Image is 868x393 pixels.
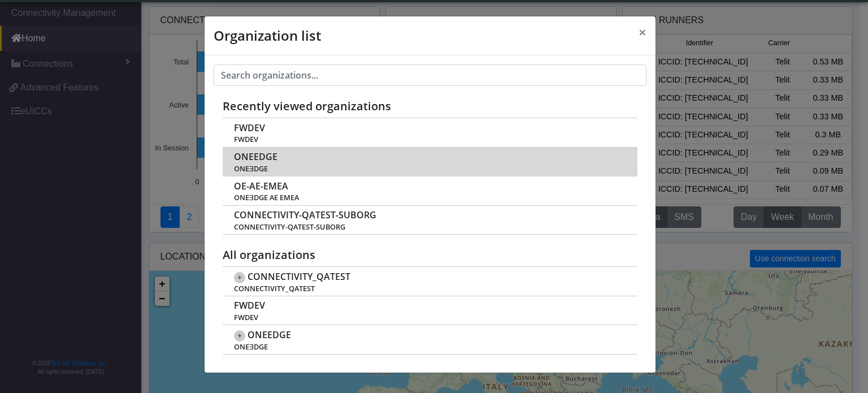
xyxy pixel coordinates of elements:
input: Search organizations... [214,64,646,86]
span: CONNECTIVITY_QATEST [234,284,625,293]
span: FWDEV [234,123,265,133]
span: ONEEDGE [234,152,277,162]
span: CONNECTIVITY-QATEST-SUBORG [234,210,376,221]
span: FWDEV [234,313,625,322]
span: OE-AE-EMEA [234,181,288,192]
h5: Recently viewed organizations [223,100,637,113]
h5: All organizations [223,248,637,262]
span: + [234,272,245,283]
span: CONNECTIVITY-QATEST-SUBORG [234,223,625,231]
span: + [234,330,245,342]
span: × [639,23,646,41]
span: ONEƎDGE [234,165,625,173]
span: FWDEV [234,300,265,311]
span: FWDEV [234,135,625,144]
span: ONEƎDGE AE EMEA [234,193,625,202]
h4: Organization list [214,25,321,46]
span: ONEEDGE [248,330,291,340]
span: CONNECTIVITY_QATEST [248,271,350,282]
span: ONEƎDGE [234,343,625,351]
